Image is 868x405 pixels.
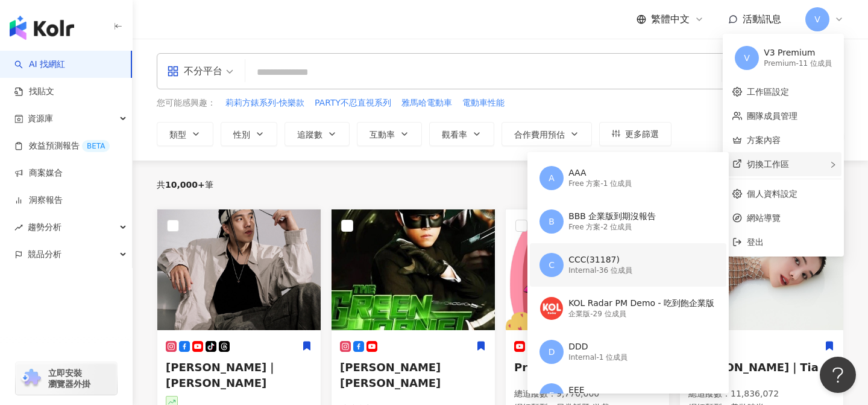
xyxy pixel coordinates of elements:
[14,167,63,179] a: 商案媒合
[48,368,90,389] span: 立即安裝 瀏覽器外掛
[165,180,205,190] span: 10,000+
[166,361,277,389] span: [PERSON_NAME]｜[PERSON_NAME]
[14,194,63,206] a: 洞察報告
[315,97,391,109] span: PARTY不忍直視系列
[370,130,395,139] span: 互動率
[568,254,632,266] div: CCC(31187)
[764,47,832,59] div: V3 Premium
[549,171,555,185] span: A
[28,105,53,132] span: 資源庫
[462,97,505,110] button: 電動車性能
[225,97,304,109] span: 莉莉方錶系列-快樂款
[549,215,555,228] span: B
[169,130,186,139] span: 類型
[568,179,632,189] div: Free 方案 - 1 位成員
[19,369,43,388] img: chrome extension
[599,122,671,146] button: 更多篩選
[14,59,65,71] a: searchAI 找網紅
[568,341,627,353] div: DDD
[157,122,213,146] button: 類型
[401,97,452,109] span: 雅馬哈電動車
[688,388,835,400] p: 總追蹤數 ： 11,836,072
[747,135,781,145] a: 方案內容
[14,140,110,152] a: 效益預測報告BETA
[568,222,656,232] div: Free 方案 - 2 位成員
[568,167,632,179] div: AAA
[16,362,117,395] a: chrome extension立即安裝 瀏覽器外掛
[747,87,789,97] a: 工作區設定
[442,130,467,139] span: 觀看率
[332,209,495,330] img: KOL Avatar
[549,389,555,402] span: E
[747,237,764,247] span: 登出
[285,122,350,146] button: 追蹤數
[506,209,669,330] img: KOL Avatar
[568,309,714,319] div: 企業版 - 29 位成員
[747,159,789,169] span: 切換工作區
[688,361,819,374] span: [PERSON_NAME]｜Tia
[28,214,61,241] span: 趨勢分析
[429,122,494,146] button: 觀看率
[297,130,322,139] span: 追蹤數
[357,122,422,146] button: 互動率
[829,161,837,168] span: right
[14,223,23,232] span: rise
[568,266,632,276] div: Internal - 36 位成員
[568,211,656,223] div: BBB 企業版到期沒報告
[651,13,690,26] span: 繁體中文
[568,352,627,363] div: Internal - 1 位成員
[10,16,74,40] img: logo
[514,130,565,139] span: 合作費用預估
[28,241,61,268] span: 競品分析
[680,209,843,330] img: KOL Avatar
[514,388,661,400] p: 總追蹤數 ： 9,770,000
[514,361,591,374] span: PresentHunt
[743,13,781,25] span: 活動訊息
[568,384,632,397] div: EEE
[747,111,797,121] a: 團隊成員管理
[401,97,453,110] button: 雅馬哈電動車
[157,209,321,330] img: KOL Avatar
[225,97,305,110] button: 莉莉方錶系列-快樂款
[157,97,216,109] span: 您可能感興趣：
[764,59,832,69] div: Premium - 11 位成員
[747,211,834,225] span: 網站導覽
[157,180,213,190] div: 共 筆
[747,189,797,199] a: 個人資料設定
[549,258,555,272] span: C
[549,345,555,359] span: D
[540,297,563,320] img: KOLRadar_logo.jpeg
[167,65,179,77] span: appstore
[568,298,714,310] div: KOL Radar PM Demo - 吃到飽企業版
[462,97,505,109] span: 電動車性能
[167,62,222,81] div: 不分平台
[233,130,250,139] span: 性別
[221,122,277,146] button: 性別
[502,122,592,146] button: 合作費用預估
[14,86,54,98] a: 找貼文
[625,129,659,139] span: 更多篩選
[314,97,392,110] button: PARTY不忍直視系列
[340,361,441,389] span: [PERSON_NAME] [PERSON_NAME]
[814,13,820,26] span: V
[744,51,750,65] span: V
[820,357,856,393] iframe: Help Scout Beacon - Open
